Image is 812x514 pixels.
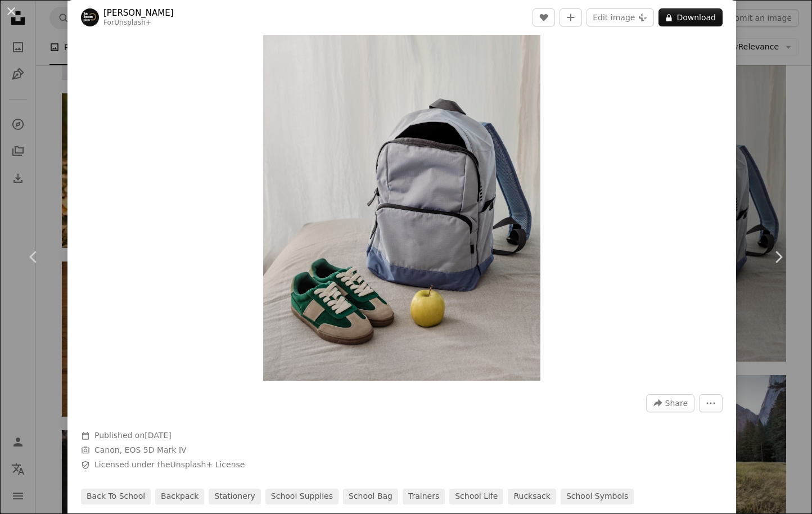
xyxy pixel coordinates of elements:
a: school symbols [561,489,634,504]
span: Share [665,395,688,412]
a: backpack [155,489,204,504]
button: Add to Collection [560,8,582,26]
a: trainers [403,489,445,504]
span: Licensed under the [94,459,245,471]
a: [PERSON_NAME] [103,7,174,19]
a: school bag [343,489,398,504]
a: rucksack [508,489,556,504]
a: Next [745,203,812,311]
a: back to school [81,489,151,504]
div: For [103,19,174,28]
a: Unsplash+ [114,19,151,26]
button: Canon, EOS 5D Mark IV [94,445,187,456]
button: More Actions [699,394,723,412]
button: Download [658,8,723,26]
a: Unsplash+ License [170,460,245,469]
a: stationery [209,489,260,504]
a: school supplies [265,489,339,504]
button: Share this image [646,394,694,412]
img: Go to Karolina Grabowska's profile [81,8,99,26]
time: August 15, 2024 at 7:09:58 AM CDT [145,431,171,440]
button: Edit image [587,8,654,26]
a: school life [449,489,503,504]
span: Published on [94,431,172,440]
button: Like [533,8,555,26]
